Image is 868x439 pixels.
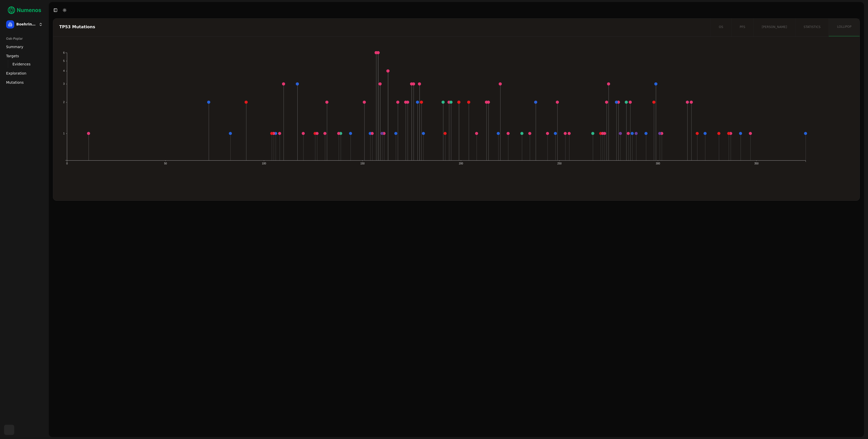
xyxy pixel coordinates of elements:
[164,162,167,165] text: 50
[361,162,365,165] text: 150
[755,162,759,165] text: 350
[4,69,45,77] a: Exploration
[656,162,660,165] text: 300
[63,51,65,54] text: 6
[63,101,65,104] text: 2
[6,44,23,49] span: Summary
[6,53,19,59] span: Targets
[6,80,24,85] span: Mutations
[66,162,68,165] text: 0
[63,132,65,135] text: 1
[12,62,31,67] span: Evidences
[558,162,562,165] text: 250
[63,83,65,86] text: 3
[4,4,45,16] img: Numenos
[459,162,463,165] text: 200
[63,70,65,73] text: 4
[4,52,45,60] a: Targets
[16,22,37,27] span: Boehringer Ingelheim
[4,43,45,51] a: Summary
[59,25,703,29] div: TP53 Mutations
[4,35,45,43] div: Oak-Poplar
[4,18,45,31] button: Boehringer Ingelheim
[4,78,45,87] a: Mutations
[10,61,39,68] a: Evidences
[6,71,26,76] span: Exploration
[63,60,65,62] text: 5
[262,162,266,165] text: 100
